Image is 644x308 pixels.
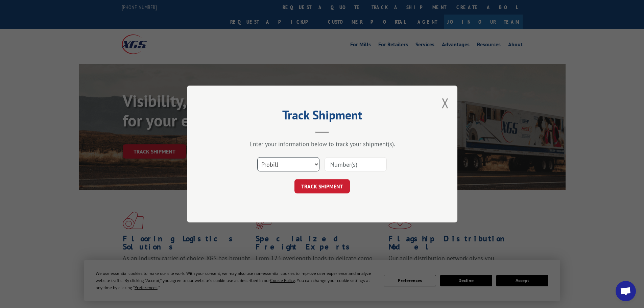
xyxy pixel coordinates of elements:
[221,140,424,148] div: Enter your information below to track your shipment(s).
[616,281,636,301] a: Open chat
[442,94,449,112] button: Close modal
[221,110,424,123] h2: Track Shipment
[294,179,350,193] button: TRACK SHIPMENT
[325,157,387,171] input: Number(s)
